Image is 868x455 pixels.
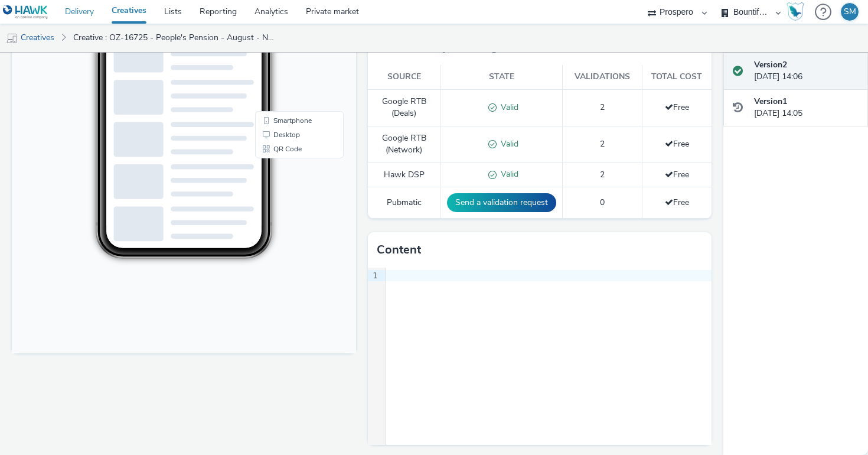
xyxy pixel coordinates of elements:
a: Creative : OZ-16725 - People's Pension - August - Nov '25 - Skin V2 [427344088] [67,24,285,52]
th: Source [368,65,441,89]
span: Smartphone [262,248,300,255]
span: Valid [497,138,518,149]
span: Desktop [262,262,288,269]
button: Send a validation request [447,193,556,212]
li: Desktop [246,259,329,273]
span: 2 [600,169,605,180]
span: 2 [600,138,605,149]
img: Hawk Academy [787,2,804,21]
span: Free [665,102,689,113]
img: mobile [6,32,18,44]
strong: Version 1 [754,96,787,107]
span: 14:39 [107,45,120,52]
span: 0 [600,197,605,208]
a: Hawk Academy [787,2,809,21]
span: QR Code [262,277,290,284]
span: Free [665,138,689,149]
h3: Content [377,241,421,259]
strong: Version 2 [754,59,787,70]
td: Pubmatic [368,187,441,219]
span: 2 [600,102,605,113]
div: 1 [368,270,380,282]
img: undefined Logo [3,5,48,19]
div: [DATE] 14:06 [754,59,859,83]
span: Free [665,197,689,208]
td: Google RTB (Network) [368,126,441,162]
div: [DATE] 14:05 [754,96,859,120]
td: Hawk DSP [368,162,441,187]
div: SM [844,3,856,21]
th: State [440,65,562,89]
span: Valid [497,102,518,113]
td: Google RTB (Deals) [368,89,441,126]
li: QR Code [246,273,329,287]
th: Total cost [642,65,712,89]
li: Smartphone [246,245,329,259]
th: Validations [562,65,642,89]
span: Free [665,169,689,180]
span: Valid [497,168,518,180]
